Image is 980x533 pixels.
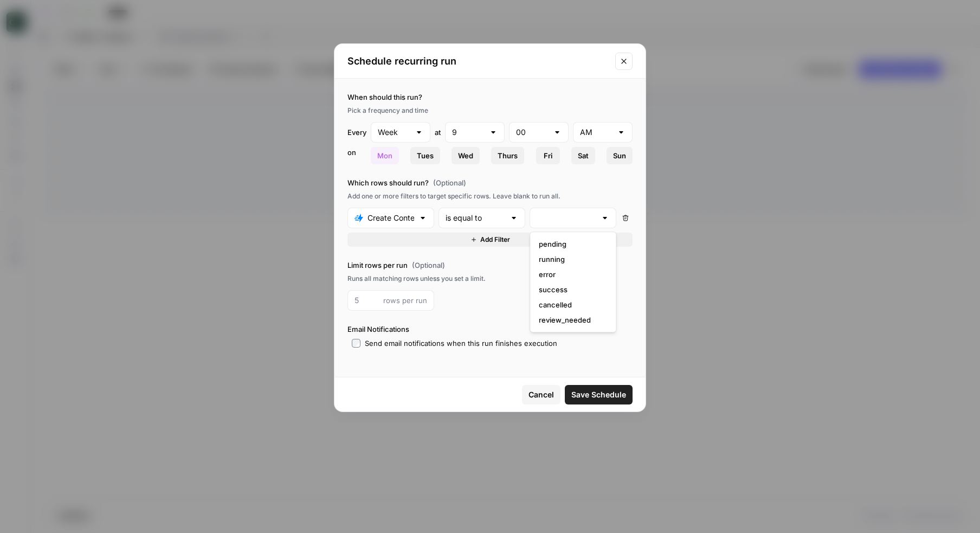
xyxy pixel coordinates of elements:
span: Mon [377,150,392,161]
button: Sun [607,147,633,164]
span: success [539,284,603,295]
label: When should this run? [347,92,633,102]
span: review_needed [539,314,603,325]
div: on [347,147,366,164]
div: Add one or more filters to target specific rows. Leave blank to run all. [347,191,633,201]
button: Sat [571,147,595,164]
label: Limit rows per run [347,260,633,271]
input: Week [378,127,410,138]
span: Tues [417,150,434,161]
button: Thurs [491,147,524,164]
span: pending [539,239,603,249]
span: Fri [544,150,552,161]
span: Thurs [498,150,518,161]
h2: Schedule recurring run [347,54,609,69]
div: Every [347,127,366,138]
input: 00 [516,127,549,138]
input: AM [580,127,612,138]
div: Pick a frequency and time [347,106,633,115]
span: Wed [458,150,473,161]
span: (Optional) [433,177,466,188]
button: Fri [536,147,560,164]
label: Email Notifications [347,324,633,335]
input: 9 [452,127,485,138]
input: Create Content Brief from Keyword - Fork [367,213,414,223]
span: running [539,254,603,265]
div: at [435,127,441,138]
button: Save Schedule [565,385,633,404]
button: Tues [410,147,440,164]
button: Wed [452,147,480,164]
span: (Optional) [412,260,445,271]
input: is equal to [446,213,505,223]
button: Mon [371,147,399,164]
span: Sun [613,150,626,161]
span: Add Filter [480,235,510,245]
button: Add Filter [347,233,633,247]
span: Cancel [528,389,554,400]
span: error [539,269,603,280]
span: cancelled [539,299,603,310]
span: Save Schedule [571,389,626,400]
span: rows per run [383,295,427,306]
label: Which rows should run? [347,177,633,188]
span: Sat [578,150,589,161]
div: Runs all matching rows unless you set a limit. [347,274,633,284]
div: Send email notifications when this run finishes execution [365,338,557,349]
input: 5 [354,295,379,306]
button: Cancel [522,385,560,404]
input: Send email notifications when this run finishes execution [352,339,360,348]
button: Close modal [615,53,633,70]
